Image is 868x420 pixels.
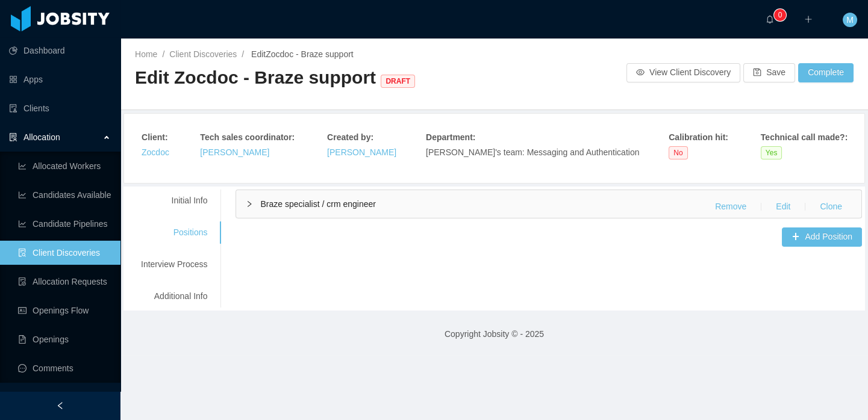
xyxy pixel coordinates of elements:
[782,227,862,247] button: icon: plusAdd Position
[18,154,111,178] a: icon: line-chartAllocated Workers
[327,132,373,142] strong: Created by :
[18,356,111,380] a: icon: messageComments
[18,270,111,294] a: icon: file-doneAllocation Requests
[126,285,222,307] div: Additional Info
[9,133,17,141] i: icon: solution
[18,327,111,351] a: icon: file-textOpenings
[249,49,354,59] span: Edit
[135,49,157,59] a: Home
[381,75,415,88] span: DRAFT
[142,147,169,157] a: Zocdoc
[327,147,396,157] a: [PERSON_NAME]
[426,132,475,142] strong: Department :
[669,146,687,159] span: No
[142,132,168,142] strong: Client :
[798,63,854,82] button: Complete
[126,190,222,212] div: Initial Info
[126,221,222,244] div: Positions
[761,132,848,142] strong: Technical call made? :
[766,197,800,217] button: Edit
[18,212,111,236] a: icon: line-chartCandidate Pipelines
[669,132,728,142] strong: Calibration hit :
[774,9,786,21] sup: 0
[162,49,164,59] span: /
[810,197,852,217] button: Clone
[126,253,222,276] div: Interview Process
[246,200,253,208] i: icon: right
[705,197,756,217] button: Remove
[18,183,111,207] a: icon: line-chartCandidates Available
[200,147,269,157] a: [PERSON_NAME]
[626,63,740,82] button: icon: eyeView Client Discovery
[200,132,295,142] strong: Tech sales coordinator :
[266,49,354,59] a: Zocdoc - Braze support
[9,39,111,63] a: icon: pie-chartDashboard
[426,147,639,157] span: [PERSON_NAME]'s team: Messaging and Authentication
[260,199,375,209] span: Braze specialist / crm engineer
[766,15,774,23] i: icon: bell
[23,132,60,142] span: Allocation
[18,298,111,323] a: icon: idcardOpenings Flow
[9,385,111,409] a: icon: robot
[743,63,795,82] button: icon: saveSave
[761,146,782,159] span: Yes
[242,49,244,59] span: /
[169,49,237,59] a: Client Discoveries
[236,190,861,218] div: icon: rightBraze specialist / crm engineer
[135,67,420,87] span: Edit Zocdoc - Braze support
[804,15,813,23] i: icon: plus
[9,67,111,91] a: icon: appstoreApps
[18,241,111,265] a: icon: file-searchClient Discoveries
[9,96,111,120] a: icon: auditClients
[846,13,854,27] span: M
[120,313,868,355] footer: Copyright Jobsity © - 2025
